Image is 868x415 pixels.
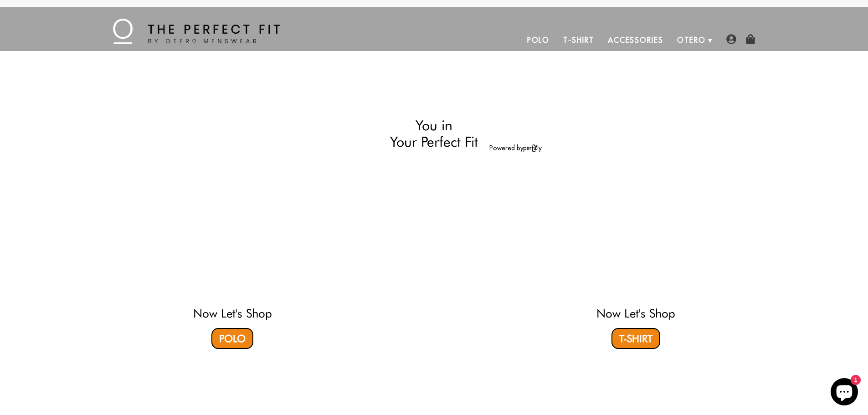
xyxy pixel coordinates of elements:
a: Now Let's Shop [596,306,675,320]
inbox-online-store-chat: Shopify online store chat [828,378,861,408]
a: Polo [520,29,557,51]
a: Accessories [601,29,670,51]
a: Otero [670,29,713,51]
a: Now Let's Shop [193,306,272,320]
img: user-account-icon.png [726,34,736,44]
a: T-Shirt [556,29,601,51]
img: The Perfect Fit - by Otero Menswear - Logo [113,19,280,44]
h2: You in Your Perfect Fit [327,117,542,150]
img: perfitly-logo_73ae6c82-e2e3-4a36-81b1-9e913f6ac5a1.png [524,144,542,152]
img: shopping-bag-icon.png [745,34,755,44]
a: Polo [211,328,253,349]
a: T-Shirt [611,328,660,349]
a: Powered by [489,144,542,152]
